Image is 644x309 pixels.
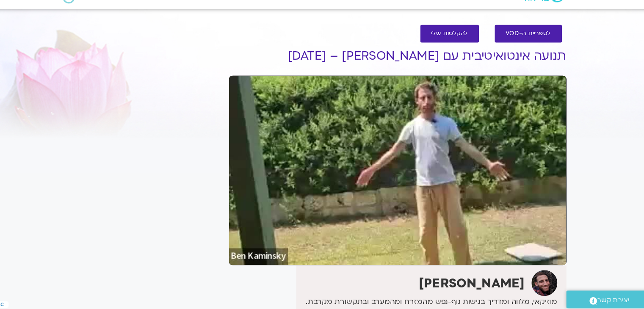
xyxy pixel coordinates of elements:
a: תמכו בנו [201,5,236,21]
a: לספריית ה-VOD [492,40,555,57]
span: להקלטות שלי [433,45,467,52]
a: יצירת קשר [559,288,640,305]
a: קורסים ופעילות [423,5,486,21]
a: ההקלטות שלי [366,5,417,21]
h1: תנועה אינטואיטיבית עם [PERSON_NAME] – [DATE] [244,63,559,76]
a: להקלטות שלי [423,40,478,57]
strong: [PERSON_NAME] [422,273,520,290]
a: עזרה [242,5,275,21]
a: מועדון תודעה בריאה [281,5,360,21]
img: תודעה בריאה [520,6,558,19]
span: לספריית ה-VOD [503,45,545,52]
span: יצירת קשר [588,292,619,303]
img: בן קמינסקי [527,269,551,293]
